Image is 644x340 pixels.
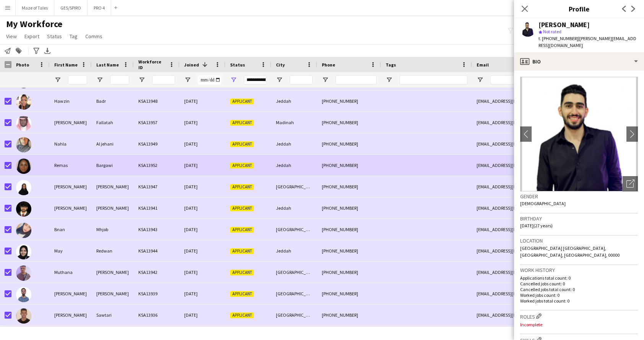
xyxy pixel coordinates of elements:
img: Abdulaziz Sawtari [16,308,31,324]
div: Fallatah [92,112,134,133]
button: Open Filter Menu [477,76,483,83]
div: [PHONE_NUMBER] [317,198,381,219]
p: Worked jobs total count: 0 [520,298,638,304]
div: Remas [50,155,92,176]
div: [EMAIL_ADDRESS][DOMAIN_NAME] [472,304,568,325]
div: KSA13947 [134,176,180,197]
span: Phone [322,62,335,68]
h3: Roles [520,312,638,320]
span: Workforce ID [138,59,166,70]
div: Al jehani [92,133,134,154]
div: [DATE] [180,240,225,261]
button: PRO 4 [88,0,111,15]
span: Applicant [230,248,254,254]
a: Comms [82,31,105,41]
span: My Workforce [6,18,62,30]
span: | [PERSON_NAME][EMAIL_ADDRESS][DOMAIN_NAME] [539,36,636,48]
span: t. [PHONE_NUMBER] [539,36,578,41]
input: Last Name Filter Input [110,75,129,84]
button: Open Filter Menu [276,76,283,83]
span: Status [47,33,62,40]
div: Bio [514,52,644,71]
span: City [276,62,285,68]
div: Mhjob [92,219,134,240]
span: Applicant [230,163,254,168]
span: Applicant [230,141,254,147]
div: Muthana [50,262,92,283]
input: Phone Filter Input [336,75,376,84]
span: Applicant [230,120,254,126]
div: KSA13939 [134,283,180,304]
div: KSA13936 [134,304,180,325]
div: Jeddah [271,240,317,261]
div: [PERSON_NAME] [50,304,92,325]
span: First Name [54,62,78,68]
div: [EMAIL_ADDRESS][DOMAIN_NAME] [472,112,568,133]
button: Open Filter Menu [54,76,61,83]
a: Status [44,31,65,41]
p: Worked jobs count: 0 [520,292,638,298]
p: Incomplete [520,322,638,327]
p: Cancelled jobs total count: 0 [520,287,638,292]
div: [PHONE_NUMBER] [317,155,381,176]
div: [PHONE_NUMBER] [317,112,381,133]
img: Abdullah Mohammed [16,201,31,217]
div: [PHONE_NUMBER] [317,262,381,283]
img: Muthana Abdelhakam [16,266,31,281]
span: Tags [386,62,396,68]
button: Open Filter Menu [138,76,145,83]
span: Applicant [230,184,254,190]
div: [PHONE_NUMBER] [317,304,381,325]
span: Not rated [543,29,561,34]
span: Applicant [230,291,254,297]
div: [DATE] [180,91,225,112]
div: [PERSON_NAME] [92,283,134,304]
img: Saadia Saadia [16,180,31,195]
button: Open Filter Menu [184,76,191,83]
span: [DEMOGRAPHIC_DATA] [520,201,566,206]
div: [DATE] [180,198,225,219]
div: [GEOGRAPHIC_DATA] [271,262,317,283]
div: [PERSON_NAME] [92,198,134,219]
button: Open Filter Menu [96,76,103,83]
button: Open Filter Menu [230,76,237,83]
button: Maze of Tales [16,0,54,15]
h3: Birthday [520,215,638,222]
div: Bargawi [92,155,134,176]
div: [DATE] [180,176,225,197]
div: KSA13943 [134,219,180,240]
div: Jeddah [271,133,317,154]
input: Email Filter Input [490,75,564,84]
span: Photo [16,62,29,68]
div: KSA13941 [134,198,180,219]
app-action-btn: Advanced filters [32,46,41,55]
input: City Filter Input [290,75,313,84]
span: Applicant [230,206,254,211]
div: KSA13944 [134,240,180,261]
div: [DATE] [180,283,225,304]
div: [EMAIL_ADDRESS][DOMAIN_NAME] [472,262,568,283]
input: Tags Filter Input [399,75,467,84]
button: Open Filter Menu [322,76,329,83]
div: Jeddah [271,198,317,219]
div: [PHONE_NUMBER] [317,219,381,240]
span: [GEOGRAPHIC_DATA] [GEOGRAPHIC_DATA], [GEOGRAPHIC_DATA], [GEOGRAPHIC_DATA], 00000 [520,245,620,258]
button: GES/SPIRO [54,0,88,15]
img: Bnan Mhjob [16,223,31,238]
h3: Gender [520,193,638,200]
span: Joined [184,62,199,68]
div: [GEOGRAPHIC_DATA] [271,304,317,325]
div: Sawtari [92,304,134,325]
button: Open Filter Menu [386,76,393,83]
div: Jeddah [271,91,317,112]
img: Osama Mohamed [16,287,31,302]
span: Status [230,62,245,68]
div: [EMAIL_ADDRESS][DOMAIN_NAME] [472,283,568,304]
div: [DATE] [180,133,225,154]
span: Comms [85,33,102,40]
span: Applicant [230,227,254,233]
div: [PERSON_NAME] [50,198,92,219]
div: [PERSON_NAME] [92,176,134,197]
img: Mohammed Fallatah [16,116,31,131]
div: [EMAIL_ADDRESS][DOMAIN_NAME] [472,176,568,197]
